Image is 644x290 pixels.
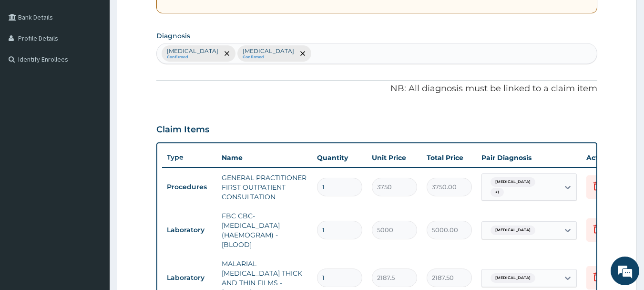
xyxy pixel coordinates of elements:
[491,188,504,197] span: + 1
[162,178,217,196] td: Procedures
[582,148,629,167] th: Actions
[156,5,179,28] div: Minimize live chat window
[491,273,535,283] span: [MEDICAL_DATA]
[243,55,294,60] small: Confirmed
[243,47,294,55] p: [MEDICAL_DATA]
[156,83,598,95] p: NB: All diagnosis must be linked to a claim item
[312,148,367,167] th: Quantity
[50,54,160,66] div: Chat with us now
[477,148,582,167] th: Pair Diagnosis
[55,85,132,182] span: We're online!
[217,206,312,254] td: FBC CBC-[MEDICAL_DATA] (HAEMOGRAM) - [BLOOD]
[367,148,422,167] th: Unit Price
[162,221,217,239] td: Laboratory
[156,31,190,41] label: Diagnosis
[18,48,39,72] img: d_794563401_company_1708531726252_794563401
[156,125,209,135] h3: Claim Items
[167,55,218,60] small: Confirmed
[223,49,231,58] span: remove selection option
[5,191,182,224] textarea: Type your message and hit 'Enter'
[167,47,218,55] p: [MEDICAL_DATA]
[217,148,312,167] th: Name
[491,226,535,235] span: [MEDICAL_DATA]
[162,149,217,166] th: Type
[422,148,477,167] th: Total Price
[162,269,217,287] td: Laboratory
[298,49,307,58] span: remove selection option
[491,177,535,187] span: [MEDICAL_DATA]
[217,168,312,206] td: GENERAL PRACTITIONER FIRST OUTPATIENT CONSULTATION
